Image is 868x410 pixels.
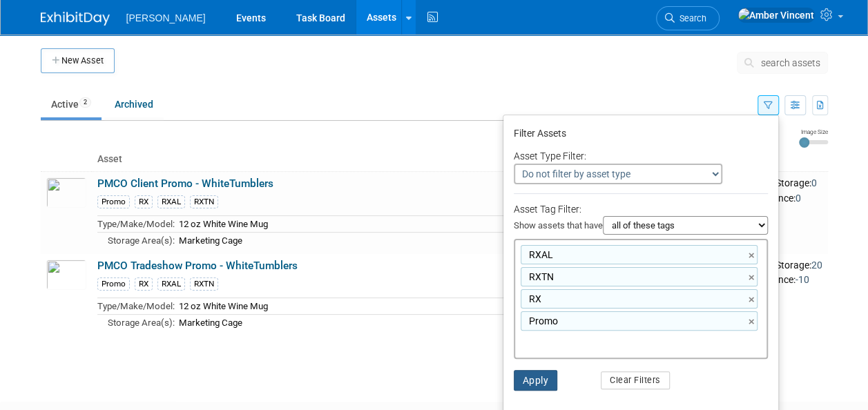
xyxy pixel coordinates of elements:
div: RX [135,195,153,208]
span: RXAL [526,248,553,262]
a: × [749,248,758,264]
span: 2 [79,97,91,108]
div: RXTN [190,195,218,208]
a: Search [656,6,720,30]
span: search assets [761,57,820,68]
td: 12 oz White Wine Mug [175,298,527,315]
a: PMCO Client Promo - WhiteTumblers [97,177,273,190]
div: Show assets that have [514,216,768,238]
td: Type/Make/Model: [97,298,175,315]
span: Promo [526,314,558,328]
a: × [749,292,758,308]
td: Marketing Cage [175,314,527,330]
div: Asset Type Filter: [514,147,768,164]
span: Search [675,13,706,23]
button: search assets [737,52,828,74]
span: [PERSON_NAME] [126,12,206,23]
button: Clear Filters [601,371,670,389]
span: RX [526,292,541,306]
div: Promo [97,195,130,208]
div: RXTN [190,277,218,291]
span: -10 [795,274,809,285]
div: RXAL [157,195,185,208]
span: Storage Area(s): [108,318,175,328]
div: RXAL [157,277,185,291]
td: 12 oz White Wine Mug [175,216,527,233]
span: RXTN [526,270,554,284]
a: PMCO Tradeshow Promo - WhiteTumblers [97,260,298,272]
th: Asset [92,148,532,171]
a: × [749,314,758,330]
span: 0 [811,177,816,188]
img: ExhibitDay [41,12,110,26]
span: 0 [795,193,800,204]
img: Amber Vincent [737,8,815,23]
span: 20 [811,260,822,271]
div: Filter Assets [514,124,768,146]
span: Storage Area(s): [108,235,175,246]
div: Promo [97,277,130,291]
a: Archived [104,91,164,117]
td: Marketing Cage [175,232,527,248]
td: Type/Make/Model: [97,216,175,233]
div: Image Size [799,128,828,136]
button: Apply [514,370,558,391]
button: New Asset [41,48,115,73]
div: Asset Tag Filter: [514,202,768,239]
div: RX [135,277,153,291]
a: × [749,270,758,286]
a: Active2 [41,91,102,117]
